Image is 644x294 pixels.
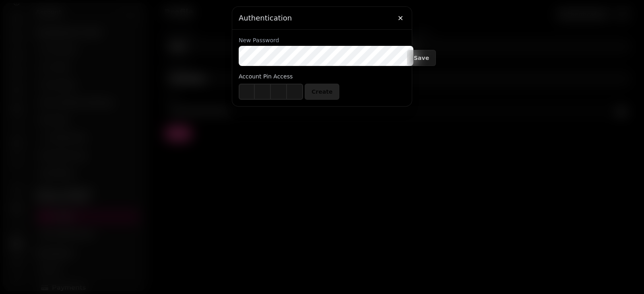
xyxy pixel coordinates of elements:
[305,84,339,100] button: Create
[414,55,429,61] span: Save
[312,89,332,95] span: Create
[407,50,436,66] button: Save
[239,72,405,80] p: Account Pin Access
[239,36,405,44] label: New Password
[239,13,405,23] h3: Authentication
